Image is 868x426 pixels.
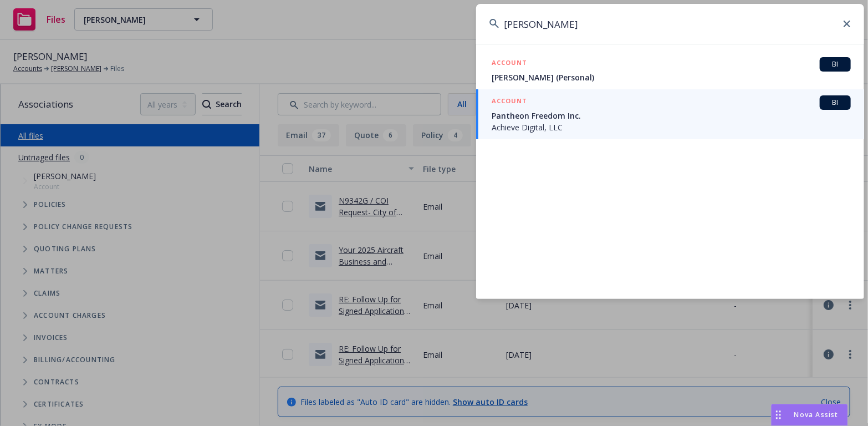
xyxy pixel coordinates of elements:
h5: ACCOUNT [492,95,527,109]
button: Nova Assist [771,404,848,426]
span: [PERSON_NAME] (Personal) [492,72,851,83]
span: Achieve Digital, LLC [492,121,851,133]
div: Drag to move [772,404,785,425]
span: Pantheon Freedom Inc. [492,110,851,121]
h5: ACCOUNT [492,57,527,70]
input: Search... [476,4,864,44]
span: BI [824,98,846,108]
span: BI [824,59,846,69]
a: ACCOUNTBIPantheon Freedom Inc.Achieve Digital, LLC [476,89,864,139]
a: ACCOUNTBI[PERSON_NAME] (Personal) [476,51,864,89]
span: Nova Assist [794,410,839,419]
